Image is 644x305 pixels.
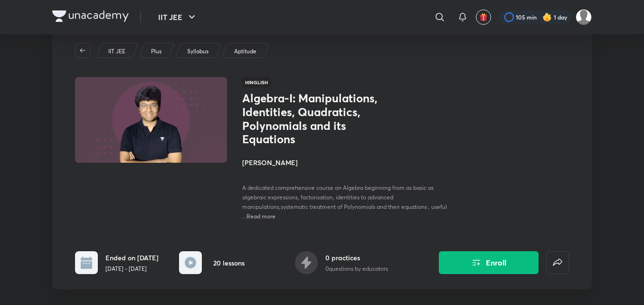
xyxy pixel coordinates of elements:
a: Aptitude [233,47,258,56]
p: IIT JEE [108,47,125,56]
button: IIT JEE [152,8,203,27]
h6: 0 practices [325,253,388,263]
span: Hinglish [242,77,271,88]
p: Syllabus [187,47,208,56]
p: Plus [151,47,161,56]
button: avatar [476,10,491,25]
a: IIT JEE [107,47,127,56]
img: Thumbnail [74,76,228,164]
p: [DATE] - [DATE] [105,265,159,273]
img: Company Logo [52,10,129,22]
h6: Ended on [DATE] [105,253,159,263]
img: avatar [479,13,488,21]
a: Syllabus [186,47,210,56]
span: A dedicated comprehensive course on Algebra beginning from as basic as algebraic expressions, fac... [242,184,447,220]
h1: Algebra-I: Manipulations, Identities, Quadratics, Polynomials and its Equations [242,91,398,146]
p: Aptitude [234,47,256,56]
img: Shravan [576,9,592,25]
h4: [PERSON_NAME] [242,157,455,167]
button: false [546,251,569,274]
a: Company Logo [52,10,129,24]
p: 0 questions by educators [325,265,388,273]
img: streak [542,12,552,22]
button: Enroll [439,251,539,274]
span: Read more [246,212,275,220]
h6: 20 lessons [213,258,245,268]
a: Plus [150,47,163,56]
